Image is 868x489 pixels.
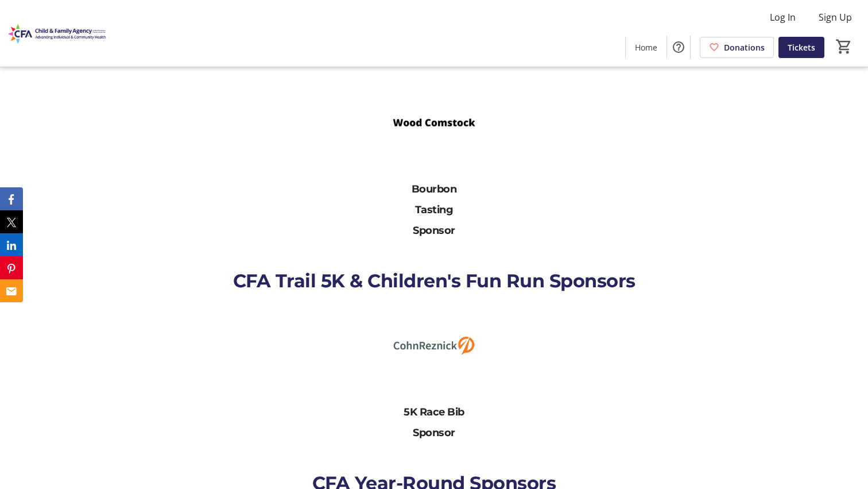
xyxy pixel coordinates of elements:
span: 5K Race Bib Sponsor [404,406,464,439]
img: Child and Family Agency (CFA)'s Logo [7,5,109,62]
span: Sign Up [819,10,852,24]
a: Home [626,37,666,58]
img: <p><span class="ql-size-small">5K Race Bib Sponsor</span></p> logo [393,304,475,387]
button: Log In [761,8,805,26]
a: Donations [700,37,774,58]
button: Sign Up [809,8,861,26]
button: Help [667,36,690,59]
span: Home [635,41,657,53]
p: CFA Trail 5K & Children's Fun Run Sponsors [152,267,716,295]
span: Donations [724,41,765,53]
img: <p><span class="ql-size-small">Bourbon Tasting Sponsor</span></p> logo [393,81,475,164]
button: Cart [834,36,854,57]
span: Bourbon Tasting Sponsor [412,183,457,237]
a: Tickets [778,37,824,58]
span: Log In [770,10,796,24]
span: Tickets [788,41,815,53]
